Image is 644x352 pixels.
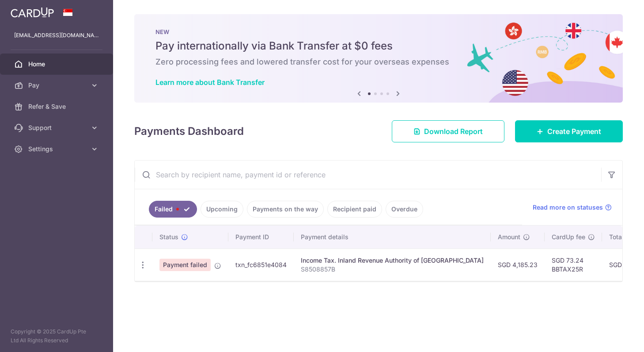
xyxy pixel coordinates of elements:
[134,14,623,103] img: Bank transfer banner
[155,39,602,53] h5: Pay internationally via Bank Transfer at $0 fees
[11,7,54,18] img: CardUp
[134,123,244,139] h4: Payments Dashboard
[424,126,483,137] span: Download Report
[155,78,265,87] a: Learn more about Bank Transfer
[228,249,294,281] td: txn_fc6851e4084
[135,161,601,189] input: Search by recipient name, payment id or reference
[301,265,484,274] p: S8508857B
[491,249,545,281] td: SGD 4,185.23
[28,145,87,153] span: Settings
[28,60,87,69] span: Home
[515,120,623,142] a: Create Payment
[228,226,294,249] th: Payment ID
[533,203,612,212] a: Read more on statuses
[155,28,602,35] p: NEW
[552,233,585,241] span: CardUp fee
[159,233,178,241] span: Status
[386,201,423,218] a: Overdue
[609,233,638,241] span: Total amt.
[247,201,324,218] a: Payments on the way
[159,259,211,271] span: Payment failed
[545,249,602,281] td: SGD 73.24 BBTAX25R
[533,203,603,212] span: Read more on statuses
[327,201,382,218] a: Recipient paid
[547,126,601,137] span: Create Payment
[155,57,602,67] h6: Zero processing fees and lowered transfer cost for your overseas expenses
[498,233,520,241] span: Amount
[28,102,87,111] span: Refer & Save
[301,256,484,265] div: Income Tax. Inland Revenue Authority of [GEOGRAPHIC_DATA]
[14,31,99,40] p: [EMAIL_ADDRESS][DOMAIN_NAME]
[28,81,87,90] span: Pay
[149,201,197,218] a: Failed
[294,226,491,249] th: Payment details
[201,201,243,218] a: Upcoming
[28,123,87,132] span: Support
[392,120,504,142] a: Download Report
